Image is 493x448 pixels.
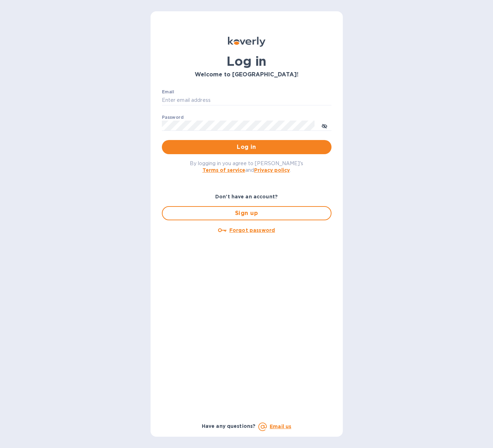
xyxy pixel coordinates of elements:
button: Log in [162,140,331,154]
a: Email us [270,424,291,429]
button: toggle password visibility [317,118,331,133]
b: Don't have an account? [215,194,278,199]
span: Log in [168,143,326,151]
a: Terms of service [203,167,245,173]
h1: Log in [162,54,331,69]
u: Forgot password [229,227,275,233]
span: By logging in you agree to [PERSON_NAME]'s and . [190,161,303,173]
a: Privacy policy [254,167,290,173]
input: Enter email address [162,95,331,106]
img: Koverly [228,37,265,47]
b: Have any questions? [202,423,256,429]
button: Sign up [162,206,331,220]
label: Password [162,115,183,120]
label: Email [162,90,174,94]
h3: Welcome to [GEOGRAPHIC_DATA]! [162,71,331,78]
span: Sign up [168,209,325,217]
